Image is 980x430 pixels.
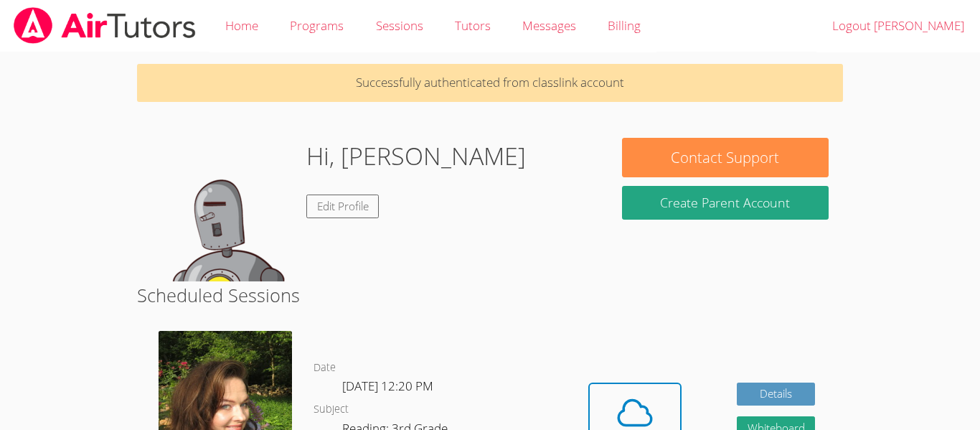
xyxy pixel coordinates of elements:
[622,138,829,177] button: Contact Support
[314,401,349,419] dt: Subject
[306,138,526,174] h1: Hi, [PERSON_NAME]
[522,17,576,34] span: Messages
[151,138,295,281] img: default.png
[737,383,816,406] a: Details
[342,378,433,394] span: [DATE] 12:20 PM
[137,281,843,309] h2: Scheduled Sessions
[12,7,197,44] img: airtutors_banner-c4298cdbf04f3fff15de1276eac7730deb9818008684d7c2e4769d2f7ddbe033.png
[137,64,843,102] p: Successfully authenticated from classlink account
[314,359,336,377] dt: Date
[306,195,380,218] a: Edit Profile
[622,186,829,220] button: Create Parent Account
